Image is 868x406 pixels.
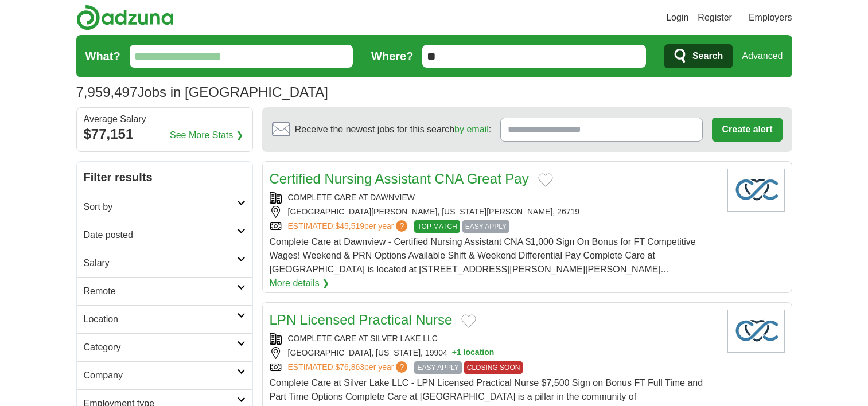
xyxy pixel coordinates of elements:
div: COMPLETE CARE AT SILVER LAKE LLC [270,333,718,345]
a: ESTIMATED:$45,519per year? [288,220,410,233]
label: What? [85,48,120,65]
h2: Location [84,313,237,326]
span: ? [396,220,407,232]
span: + [452,347,457,359]
div: [GEOGRAPHIC_DATA], [US_STATE], 19904 [270,347,718,359]
button: +1 location [452,347,495,359]
button: Search [664,44,733,68]
div: $77,151 [84,124,246,145]
div: [GEOGRAPHIC_DATA][PERSON_NAME], [US_STATE][PERSON_NAME], 26719 [270,206,718,218]
a: ESTIMATED:$76,863per year? [288,361,410,374]
a: Register [698,11,732,25]
img: Company logo [727,310,785,353]
a: Certified Nursing Assistant CNA Great Pay [270,171,529,186]
div: Average Salary [84,115,246,124]
a: Salary [77,249,252,277]
span: TOP MATCH [414,220,460,233]
a: Category [77,333,252,361]
div: COMPLETE CARE AT DAWNVIEW [270,192,718,204]
span: 7,959,497 [76,82,138,103]
span: $45,519 [335,221,364,231]
button: Add to favorite jobs [461,314,476,328]
img: Company logo [727,169,785,212]
a: More details ❯ [270,276,330,290]
a: Login [666,11,688,25]
button: Create alert [712,118,782,142]
h2: Filter results [77,162,252,193]
button: Add to favorite jobs [538,173,553,187]
h2: Category [84,341,237,354]
h1: Jobs in [GEOGRAPHIC_DATA] [76,84,328,100]
span: $76,863 [335,362,364,372]
img: Adzuna logo [76,5,174,30]
span: Complete Care at Dawnview - Certified Nursing Assistant CNA $1,000 Sign On Bonus for FT Competiti... [270,237,696,274]
a: Remote [77,277,252,305]
label: Where? [371,48,413,65]
h2: Company [84,369,237,382]
h2: Remote [84,284,237,298]
a: Advanced [742,45,783,68]
a: Company [77,361,252,389]
span: Receive the newest jobs for this search : [295,123,491,136]
span: CLOSING SOON [464,361,523,374]
a: Sort by [77,193,252,221]
a: Employers [749,11,792,25]
h2: Salary [84,256,237,270]
span: EASY APPLY [462,220,509,233]
a: Location [77,305,252,333]
h2: Date posted [84,228,237,242]
a: See More Stats ❯ [170,128,243,142]
span: EASY APPLY [414,361,461,374]
a: by email [454,124,489,134]
h2: Sort by [84,200,237,214]
a: Date posted [77,221,252,249]
a: LPN Licensed Practical Nurse [270,312,453,327]
span: Search [692,45,723,68]
span: ? [396,361,407,373]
